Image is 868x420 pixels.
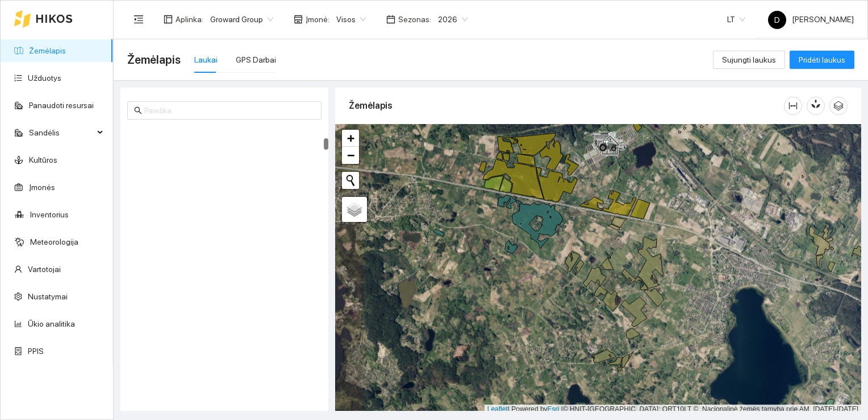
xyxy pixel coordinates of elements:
[768,15,854,24] span: [PERSON_NAME]
[342,147,359,164] a: Zoom out
[790,51,854,69] button: Pridėti laukus
[127,8,150,31] button: menu-fold
[294,15,303,24] span: shop
[485,405,861,414] div: | Powered by © HNIT-[GEOGRAPHIC_DATA]; ORT10LT ©, Nacionalinė žemės tarnyba prie AM, [DATE]-[DATE]
[713,55,785,64] a: Sujungti laukus
[29,101,94,110] a: Panaudoti resursai
[29,155,57,164] a: Kultūros
[799,53,845,66] span: Pridėti laukus
[28,347,44,356] a: PPIS
[144,104,315,117] input: Paieška
[176,13,203,26] span: Aplinka :
[548,405,560,413] a: Esri
[784,97,802,115] button: column-width
[727,11,745,28] span: LT
[774,11,780,29] span: D
[349,89,784,122] div: Žemėlapis
[347,148,354,162] span: −
[347,131,354,145] span: +
[133,14,144,24] span: menu-fold
[713,51,785,69] button: Sujungti laukus
[28,265,61,274] a: Vartotojai
[194,53,218,66] div: Laukai
[306,13,329,26] span: Įmonė :
[722,53,776,66] span: Sujungti laukus
[28,292,68,301] a: Nustatymai
[342,130,359,147] a: Zoom in
[30,237,78,246] a: Meteorologija
[236,53,276,66] div: GPS Darbai
[790,55,854,64] a: Pridėti laukus
[784,101,802,110] span: column-width
[487,405,508,413] a: Leaflet
[29,46,66,55] a: Žemėlapis
[30,210,69,219] a: Inventorius
[561,405,563,413] span: |
[28,319,75,328] a: Ūkio analitika
[127,51,181,69] span: Žemėlapis
[210,11,273,28] span: Groward Group
[28,73,61,83] a: Užduotys
[342,172,359,189] button: Initiate a new search
[134,106,142,114] span: search
[398,13,431,26] span: Sezonas :
[386,15,395,24] span: calendar
[342,197,367,222] a: Layers
[336,11,366,28] span: Visos
[438,11,468,28] span: 2026
[29,121,94,144] span: Sandėlis
[164,15,173,24] span: layout
[29,183,55,192] a: Įmonės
